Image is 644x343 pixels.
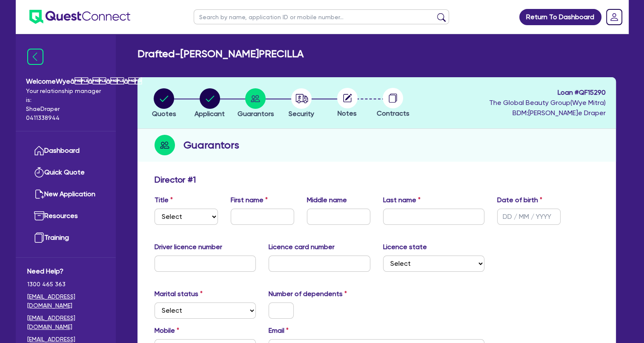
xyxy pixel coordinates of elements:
[231,195,268,205] label: First name
[155,242,222,252] label: Driver licence number
[155,174,196,185] h3: Director # 1
[29,10,130,24] img: quest-connect-logo-blue
[497,195,542,205] label: Date of birth
[152,110,176,118] span: Quotes
[269,289,347,299] label: Number of dependents
[195,110,225,118] span: Applicant
[27,266,104,276] span: Need Help?
[519,9,601,25] a: Return To Dashboard
[137,48,303,60] h2: Drafted - [PERSON_NAME]PRECILLA
[34,189,44,199] img: new-application
[497,209,561,225] input: DD / MM / YYYY
[288,88,315,119] button: Security
[155,195,173,205] label: Title
[194,88,225,119] button: Applicant
[603,6,625,28] a: Dropdown toggle
[237,110,274,118] span: Guarantors
[34,211,44,221] img: resources
[152,88,177,119] button: Quotes
[377,109,409,117] span: Contracts
[27,162,104,183] a: Quick Quote
[289,110,314,118] span: Security
[269,242,335,252] label: Licence card number
[26,76,106,87] span: Welcome Wyeââââ
[489,99,606,107] span: The Global Beauty Group ( Wye​​​​ Mitra )
[383,242,427,252] label: Licence state
[27,292,104,310] a: [EMAIL_ADDRESS][DOMAIN_NAME]
[194,9,449,24] input: Search by name, application ID or mobile number...
[26,87,106,122] span: Your relationship manager is: Shae Draper 0411338944
[269,326,289,336] label: Email
[27,205,104,227] a: Resources
[383,195,421,205] label: Last name
[237,88,274,119] button: Guarantors
[155,326,179,336] label: Mobile
[34,233,44,243] img: training
[155,289,203,299] label: Marital status
[27,280,104,289] span: 1300 465 363
[489,87,606,98] span: Loan # QF15290
[489,108,606,118] span: BDM: [PERSON_NAME]e Draper
[27,49,43,65] img: icon-menu-close
[338,109,357,117] span: Notes
[27,183,104,205] a: New Application
[27,314,104,331] a: [EMAIL_ADDRESS][DOMAIN_NAME]
[27,227,104,249] a: Training
[34,167,44,177] img: quick-quote
[27,140,104,162] a: Dashboard
[307,195,347,205] label: Middle name
[155,135,175,155] img: step-icon
[183,137,239,153] h2: Guarantors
